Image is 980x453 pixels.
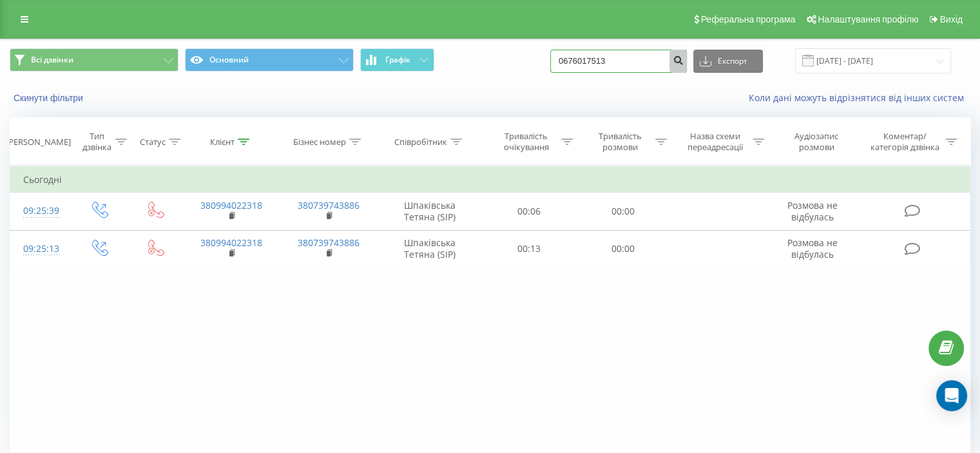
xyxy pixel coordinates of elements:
div: Тип дзвінка [81,131,111,153]
a: 380994022318 [200,199,262,211]
div: 09:25:13 [23,236,57,262]
span: Вихід [940,14,963,24]
span: Реферальна програма [701,14,796,24]
span: Налаштування профілю [818,14,918,24]
td: 00:00 [576,193,669,230]
td: Шпаківська Тетяна (SIP) [378,230,483,267]
span: Розмова не відбулась [787,236,838,260]
div: Клієнт [210,137,235,148]
a: 380994022318 [200,236,262,249]
a: 380739743886 [298,199,360,211]
td: 00:13 [483,230,576,267]
div: 09:25:39 [23,198,57,224]
span: Всі дзвінки [31,55,73,65]
div: Бізнес номер [293,137,346,148]
span: Графік [385,55,410,64]
td: 00:00 [576,230,669,267]
button: Основний [185,48,354,72]
a: 380739743886 [298,236,360,249]
div: Тривалість очікування [494,131,559,153]
a: Коли дані можуть відрізнятися вiд інших систем [749,92,970,104]
div: Тривалість розмови [588,131,652,153]
div: Коментар/категорія дзвінка [867,131,942,153]
td: Шпаківська Тетяна (SIP) [378,193,483,230]
td: Сьогодні [10,167,970,193]
div: Аудіозапис розмови [779,131,854,153]
div: [PERSON_NAME] [6,137,71,148]
button: Всі дзвінки [10,48,178,72]
div: Назва схеми переадресації [682,131,749,153]
input: Пошук за номером [550,50,687,73]
span: Розмова не відбулась [787,199,838,223]
div: Статус [140,137,166,148]
div: Співробітник [394,137,447,148]
button: Графік [360,48,434,72]
div: Open Intercom Messenger [936,380,967,411]
td: 00:06 [483,193,576,230]
button: Експорт [693,50,763,73]
button: Скинути фільтри [10,92,90,104]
